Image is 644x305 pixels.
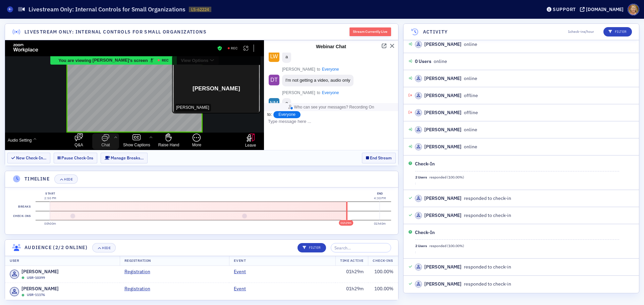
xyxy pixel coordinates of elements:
div: Start [44,191,56,196]
div: online [415,126,477,133]
div: Hide [64,177,73,181]
div: LW [264,11,274,22]
button: More audio controls [26,95,33,103]
div: [PERSON_NAME] [424,75,462,82]
div: Letitia Watkins to Everyone, 3:00:32 PM, a [277,10,384,24]
a: Registration [124,268,155,275]
time: 00h00m [44,222,56,225]
span: LS-62224 [191,7,209,12]
time: 01h40m [374,222,386,225]
button: Filter [298,243,326,252]
label: Check-ins [12,211,32,221]
div: You are viewing Marc Hamilton's screen [45,16,172,24]
a: Registration [124,285,155,292]
td: 01h29m [335,283,368,300]
button: Hide [54,174,78,184]
div: online [415,143,477,150]
div: a [277,11,286,23]
span: Raise Hand [153,102,174,107]
button: Leave [232,93,259,109]
div: DT [264,34,274,45]
div: Support [553,6,576,12]
button: Chat Settings [107,93,114,102]
input: Search… [331,243,391,252]
div: Nina Morgan to Everyone, 3:15:29 PM, 2 [277,57,384,71]
div: responded to check-in [415,195,511,202]
th: Registration [120,256,229,266]
button: Filter [603,27,632,36]
div: [PERSON_NAME] [424,263,462,271]
div: End [374,191,386,196]
div: [PERSON_NAME] [424,92,462,99]
textarea: chat message [260,79,392,107]
div: [PERSON_NAME] [424,109,462,116]
span: [PERSON_NAME] [171,65,204,70]
a: Event [234,285,251,292]
div: [PERSON_NAME] [424,195,462,202]
button: close the chat panel [87,93,114,109]
div: offline [415,92,478,99]
span: responded ( 100.00 %) [429,243,464,249]
div: responded to check-in [415,263,511,271]
button: Hide [92,243,116,252]
h4: Activity [423,28,448,35]
th: User [5,256,120,266]
td: 100.00 % [368,283,398,300]
span: Cloud Recording is in progress [151,16,164,24]
span: Profile [628,4,639,15]
div: David Turnipseed to Everyone, 3:02:12 PM, I'm not getting a video, audio only [277,33,384,47]
span: Show Captions [118,102,145,107]
div: Send chat to Everyone please select a receiver [268,71,296,78]
div: NM [264,58,274,69]
button: More options for captions, menu button [143,93,149,102]
div: Check-In [415,229,435,236]
div: [PERSON_NAME] [424,126,462,133]
div: [PERSON_NAME] [424,41,462,48]
span: responded ( 100.00 %) [429,175,464,180]
span: Leave [240,102,251,108]
span: More [187,102,196,107]
button: Manage Breaks… [101,153,148,163]
button: New Check-In… [7,153,50,163]
p: Filter [303,245,321,250]
button: Raise Hand [149,93,178,109]
div: Recording to cloud [220,4,236,12]
button: Pop Out [376,3,382,8]
th: Check-Ins [368,256,398,266]
td: 100.00 % [368,266,398,283]
span: USR-11176 [27,292,45,298]
div: Webinar Chat [262,3,390,10]
span: USR-10399 [27,275,45,281]
button: Pause Check-Ins [54,153,97,163]
div: Check-In [415,160,435,167]
div: Chat Message List [259,12,393,63]
div: 2 [277,58,286,70]
span: to: [262,71,267,78]
span: Audio Setting [3,97,26,103]
button: Question and Answer 0 open questions [60,93,87,109]
time: 01h29m [340,221,352,225]
div: I'm not getting a video, audio only [277,34,348,46]
button: End Stream [362,153,396,163]
div: Hide [102,246,111,250]
h4: Timeline [24,175,50,182]
span: Everyone [317,26,334,32]
button: Close [384,3,390,8]
span: [PERSON_NAME] [21,268,59,275]
span: [PERSON_NAME] [21,285,59,292]
span: Everyone [273,72,290,77]
a: Event [234,268,251,275]
span: Everyone [317,50,334,56]
button: [DOMAIN_NAME] [580,7,626,12]
span: [PERSON_NAME] [88,16,124,24]
div: [PERSON_NAME] [424,143,462,150]
div: responded to check-in [415,281,511,288]
span: online [434,58,447,65]
button: More meeting control [178,93,205,109]
h4: Audience (2/2 online) [24,244,88,251]
th: Event [229,256,335,266]
time: 2:50 PM [44,196,56,200]
th: Time Active [335,256,368,266]
div: [PERSON_NAME] [424,281,462,288]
